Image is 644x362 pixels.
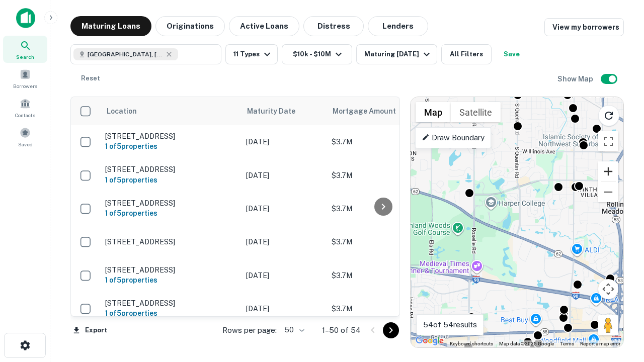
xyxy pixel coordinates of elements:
a: Search [3,36,47,63]
p: [STREET_ADDRESS] [105,265,236,275]
p: [STREET_ADDRESS] [105,237,236,246]
p: $3.7M [332,270,432,281]
a: Terms (opens in new tab) [560,341,574,346]
span: Location [106,105,137,117]
a: Open this area in Google Maps (opens a new window) [413,334,446,347]
button: Zoom out [598,182,618,202]
p: [DATE] [246,136,321,147]
h6: 1 of 5 properties [105,275,236,286]
button: Reset [74,68,107,88]
span: Maturity Date [247,105,308,117]
button: Toggle fullscreen view [598,131,618,151]
th: Maturity Date [241,97,327,125]
button: Originations [155,16,225,36]
p: $3.7M [332,303,432,314]
p: [DATE] [246,303,321,314]
span: Saved [18,140,33,148]
div: Maturing [DATE] [364,48,433,60]
span: Mortgage Amount [333,105,409,117]
h6: Show Map [557,73,595,84]
button: $10k - $10M [282,44,352,64]
a: Report a map error [580,341,620,346]
button: Show satellite imagery [451,102,501,122]
p: [STREET_ADDRESS] [105,132,236,141]
button: Export [70,323,110,338]
p: [STREET_ADDRESS] [105,165,236,174]
h6: 1 of 5 properties [105,308,236,319]
p: [STREET_ADDRESS] [105,199,236,208]
button: Reload search area [598,105,619,126]
h6: 1 of 5 properties [105,208,236,219]
span: Borrowers [13,82,37,90]
button: Zoom in [598,161,618,182]
p: $3.7M [332,136,432,147]
span: Map data ©2025 Google [499,341,554,346]
p: 54 of 54 results [423,319,477,331]
p: Rows per page: [222,324,277,336]
p: 1–50 of 54 [322,324,361,336]
h6: 1 of 5 properties [105,174,236,186]
button: Show street map [416,102,451,122]
button: Drag Pegman onto the map to open Street View [598,315,618,335]
span: [GEOGRAPHIC_DATA], [GEOGRAPHIC_DATA] [88,50,163,59]
p: [STREET_ADDRESS] [105,299,236,308]
button: Lenders [368,16,428,36]
button: Go to next page [383,322,399,338]
div: 0 0 [411,97,623,347]
p: [DATE] [246,236,321,247]
iframe: Chat Widget [594,249,644,298]
button: Maturing [DATE] [356,44,437,64]
th: Mortgage Amount [327,97,437,125]
p: $3.7M [332,170,432,181]
p: $3.7M [332,236,432,247]
h6: 1 of 5 properties [105,141,236,152]
button: Save your search to get updates of matches that match your search criteria. [496,44,528,64]
button: Active Loans [229,16,299,36]
p: Draw Boundary [422,132,485,144]
p: [DATE] [246,203,321,214]
button: 11 Types [225,44,278,64]
p: [DATE] [246,270,321,281]
button: Maturing Loans [70,16,151,36]
span: Contacts [15,111,35,119]
a: View my borrowers [544,18,624,36]
span: Search [16,53,34,61]
a: Borrowers [3,65,47,92]
img: capitalize-icon.png [16,8,35,28]
a: Contacts [3,94,47,121]
button: Distress [303,16,364,36]
th: Location [100,97,241,125]
button: Keyboard shortcuts [450,340,493,347]
button: All Filters [441,44,492,64]
a: Saved [3,123,47,150]
p: [DATE] [246,170,321,181]
div: 50 [281,323,306,337]
p: $3.7M [332,203,432,214]
img: Google [413,334,446,347]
